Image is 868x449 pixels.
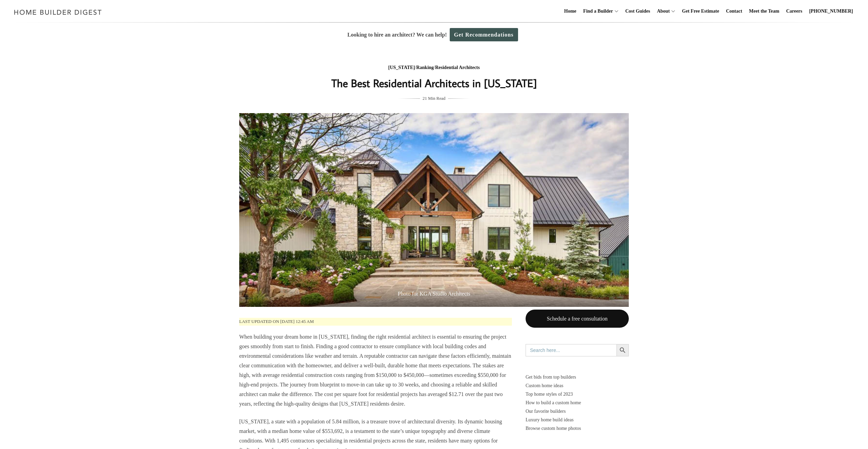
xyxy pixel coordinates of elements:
a: Our favorite builders [526,407,629,416]
a: Browse custom home photos [526,424,629,433]
a: Custom home ideas [526,381,629,390]
a: Ranking [416,65,434,70]
p: Last updated on [DATE] 12:45 am [239,318,512,326]
a: How to build a custom home [526,398,629,407]
div: / / [298,64,570,72]
a: Get Free Estimate [679,0,722,22]
p: When building your dream home in [US_STATE], finding the right residential architect is essential... [239,332,512,409]
a: Top home styles of 2023 [526,390,629,398]
a: Cost Guides [623,0,653,22]
a: Meet the Team [746,0,782,22]
p: Get bids from top builders [526,373,629,381]
a: About [654,0,669,22]
a: Careers [784,0,805,22]
h1: The Best Residential Architects in [US_STATE] [298,75,570,91]
a: Luxury home build ideas [526,416,629,424]
span: Photo for KGA Studio Architects [239,284,629,307]
a: Get Recommendations [450,28,518,41]
a: Find a Builder [581,0,613,22]
img: Home Builder Digest [11,5,105,19]
input: Search here... [526,344,616,356]
span: 21 Min Read [423,95,446,102]
svg: Search [619,346,626,354]
a: Residential Architects [435,65,480,70]
a: Schedule a free consultation [526,310,629,328]
a: Home [561,0,579,22]
a: [PHONE_NUMBER] [806,0,856,22]
a: [US_STATE] [388,65,415,70]
a: Contact [723,0,745,22]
